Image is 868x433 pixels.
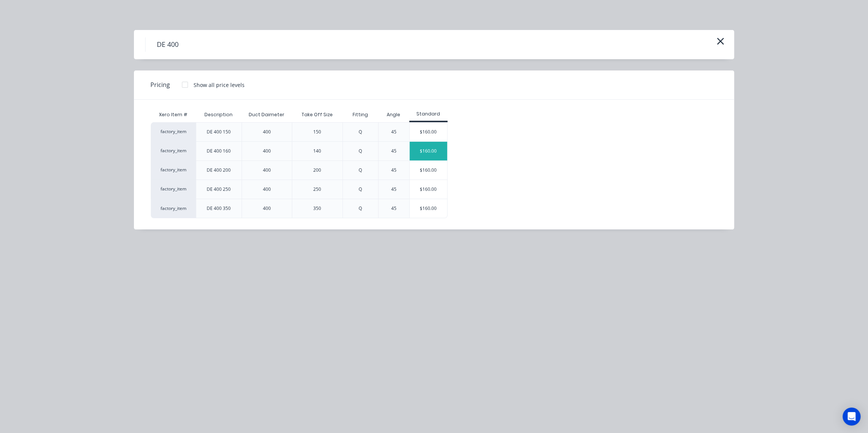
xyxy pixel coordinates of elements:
[207,205,231,212] div: DE 400 350
[410,161,447,180] div: $160.00
[313,205,321,212] div: 350
[359,205,362,212] div: Q
[151,141,196,160] div: factory_item
[151,199,196,218] div: factory_item
[347,105,374,124] div: Fitting
[410,180,447,199] div: $160.00
[313,129,321,135] div: 150
[313,167,321,174] div: 200
[296,105,339,124] div: Take Off Size
[263,205,271,212] div: 400
[207,129,231,135] div: DE 400 150
[207,186,231,193] div: DE 400 250
[409,111,448,117] div: Standard
[151,122,196,141] div: factory_item
[151,180,196,199] div: factory_item
[263,167,271,174] div: 400
[198,105,239,124] div: Description
[151,160,196,180] div: factory_item
[243,105,290,124] div: Duct Daimeter
[207,167,231,174] div: DE 400 200
[391,148,396,154] div: 45
[263,148,271,154] div: 400
[359,148,362,154] div: Q
[263,186,271,193] div: 400
[410,199,447,218] div: $160.00
[381,105,406,124] div: Angle
[151,107,196,122] div: Xero Item #
[313,148,321,154] div: 140
[391,186,396,193] div: 45
[359,167,362,174] div: Q
[391,129,396,135] div: 45
[842,408,860,426] div: Open Intercom Messenger
[410,142,447,160] div: $160.00
[391,205,396,212] div: 45
[359,186,362,193] div: Q
[313,186,321,193] div: 250
[263,129,271,135] div: 400
[145,37,190,52] h4: DE 400
[391,167,396,174] div: 45
[410,123,447,141] div: $160.00
[359,129,362,135] div: Q
[150,80,170,89] span: Pricing
[207,148,231,154] div: DE 400 160
[194,81,245,89] div: Show all price levels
